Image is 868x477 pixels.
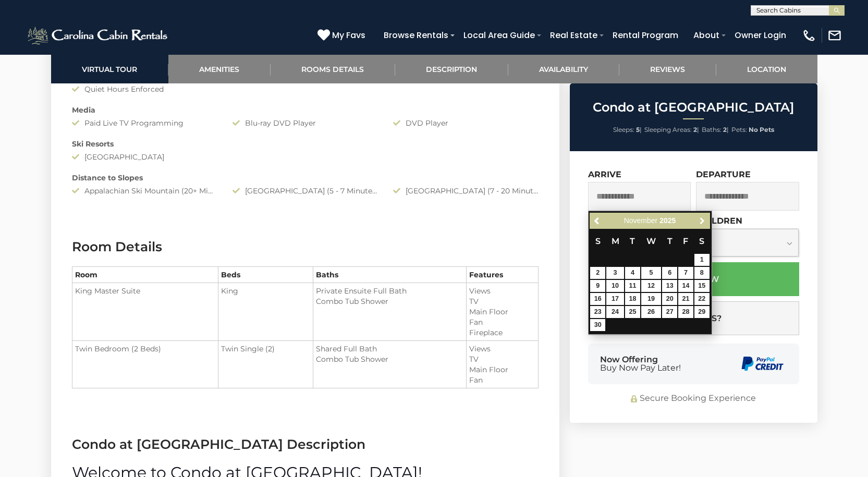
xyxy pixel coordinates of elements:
[678,292,694,305] td: $80
[385,118,546,128] div: DVD Player
[827,28,842,43] img: mail-regular-white.png
[64,139,546,149] div: Ski Resorts
[221,286,238,296] span: King
[317,29,368,42] a: My Favs
[659,216,676,225] span: 2025
[606,267,624,279] a: 3
[469,375,535,385] li: Fan
[51,55,168,83] a: Virtual Tour
[641,267,661,279] a: 5
[678,267,693,279] a: 7
[678,305,694,319] td: $144
[644,126,692,133] span: Sleeping Areas:
[469,317,535,327] li: Fan
[545,26,603,44] a: Real Estate
[591,214,604,227] a: Previous
[624,216,658,225] span: November
[694,253,710,266] td: $65
[625,306,640,318] a: 25
[64,84,225,94] div: Quiet Hours Enforced
[693,126,697,133] strong: 2
[606,305,625,319] td: $75
[667,236,673,246] span: Thursday
[225,186,385,196] div: [GEOGRAPHIC_DATA] (5 - 7 Minute Drive)
[636,126,640,133] strong: 5
[64,173,546,183] div: Distance to Slopes
[696,169,751,179] label: Departure
[694,279,710,292] td: $82
[316,286,464,296] li: Private Ensuite Full Bath
[694,280,710,292] a: 15
[641,305,662,319] td: $122
[678,279,694,292] td: $91
[625,293,640,305] a: 18
[458,26,540,44] a: Local Area Guide
[595,236,601,246] span: Sunday
[662,292,678,305] td: $65
[469,354,535,364] li: TV
[662,267,677,279] a: 6
[64,186,225,196] div: Appalachian Ski Mountain (20+ Minute Drive)
[662,266,678,279] td: $66
[600,364,681,372] span: Buy Now Pay Later!
[702,126,722,133] span: Baths:
[593,217,602,225] span: Previous
[590,293,605,305] a: 16
[606,279,625,292] td: $65
[619,55,716,83] a: Reviews
[316,354,464,364] li: Combo Tub Shower
[316,344,464,354] li: Shared Full Bath
[678,266,694,279] td: $96
[395,55,508,83] a: Description
[588,393,799,405] div: Secure Booking Experience
[467,267,538,283] th: Features
[606,292,625,305] td: $65
[64,152,225,162] div: [GEOGRAPHIC_DATA]
[590,319,605,331] a: 30
[678,280,693,292] a: 14
[590,267,605,279] a: 2
[590,292,606,305] td: $65
[696,216,742,226] label: Children
[641,266,662,279] td: $65
[625,279,641,292] td: $65
[72,283,218,341] td: King Master Suite
[590,319,606,332] td: $65
[683,236,688,246] span: Friday
[702,123,729,137] li: |
[221,344,275,353] span: Twin Single (2)
[26,25,170,46] img: White-1-2.png
[378,26,454,44] a: Browse Rentals
[600,356,681,372] div: Now Offering
[641,279,662,292] td: $65
[644,123,699,137] li: |
[72,267,218,283] th: Room
[696,214,709,227] a: Next
[316,296,464,307] li: Combo Tub Shower
[606,293,624,305] a: 17
[641,306,661,318] a: 26
[694,293,710,305] a: 22
[802,28,816,43] img: phone-regular-white.png
[590,279,606,292] td: $65
[469,286,535,296] li: Views
[313,267,467,283] th: Baths
[590,266,606,279] td: $65
[385,186,546,196] div: [GEOGRAPHIC_DATA] (7 - 20 Minute Drive)
[698,217,706,225] span: Next
[625,267,640,279] a: 4
[729,26,791,44] a: Owner Login
[694,254,710,266] a: 1
[613,123,642,137] li: |
[625,266,641,279] td: $65
[630,236,635,246] span: Tuesday
[168,55,271,83] a: Amenities
[469,307,535,317] li: Main Floor
[694,266,710,279] td: $88
[749,126,774,133] strong: No Pets
[662,280,677,292] a: 13
[694,292,710,305] td: $91
[469,344,535,354] li: Views
[662,305,678,319] td: $135
[590,280,605,292] a: 9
